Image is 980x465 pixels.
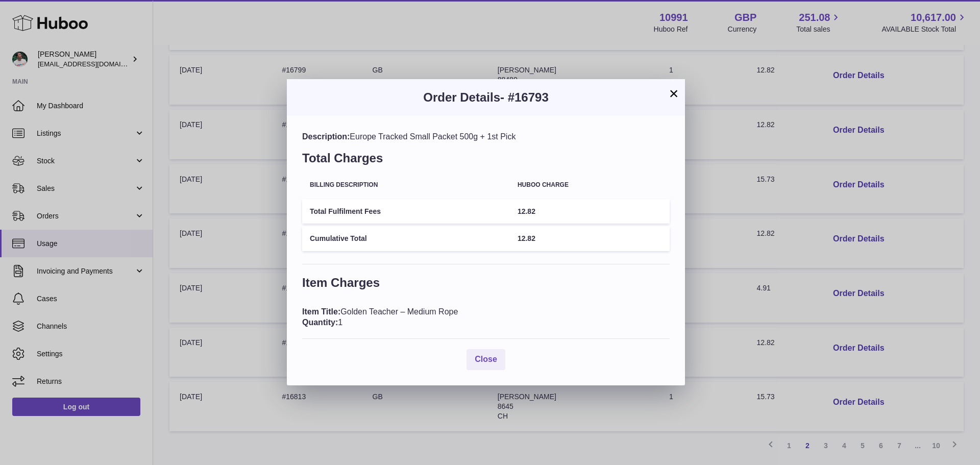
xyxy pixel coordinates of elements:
span: Description: [302,132,350,141]
span: Quantity: [302,318,338,327]
button: Close [467,349,505,370]
h3: Order Details [302,89,670,106]
td: Cumulative Total [302,226,510,251]
th: Billing Description [302,174,510,196]
th: Huboo charge [510,174,670,196]
span: Item Title: [302,307,340,316]
h3: Total Charges [302,150,670,172]
span: Close [475,355,497,363]
span: 12.82 [518,207,535,215]
td: Total Fulfilment Fees [302,199,510,224]
div: Europe Tracked Small Packet 500g + 1st Pick [302,131,670,142]
button: × [668,87,680,100]
div: Golden Teacher – Medium Rope 1 [302,306,670,328]
span: - #16793 [500,90,549,104]
span: 12.82 [518,234,535,242]
h3: Item Charges [302,275,670,296]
